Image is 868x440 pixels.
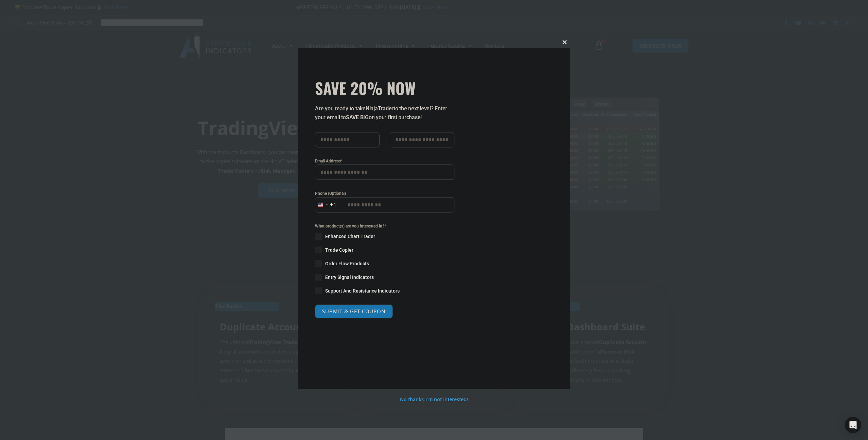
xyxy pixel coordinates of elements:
span: Support And Resistance Indicators [325,287,400,294]
a: No thanks, I’m not interested! [400,396,468,403]
label: Trade Copier [315,247,454,253]
label: Email Address [315,158,454,164]
button: SUBMIT & GET COUPON [315,304,393,318]
button: Selected country [315,197,337,213]
label: Support And Resistance Indicators [315,287,454,294]
h3: SAVE 20% NOW [315,78,454,97]
div: Open Intercom Messenger [845,417,861,433]
label: Phone (Optional) [315,190,454,197]
span: Enhanced Chart Trader [325,233,375,240]
label: Enhanced Chart Trader [315,233,454,240]
label: Entry Signal Indicators [315,274,454,281]
div: +1 [330,201,337,209]
strong: NinjaTrader [366,105,394,112]
label: Order Flow Products [315,260,454,267]
p: Are you ready to take to the next level? Enter your email to on your first purchase! [315,104,454,122]
span: Trade Copier [325,247,353,253]
span: What product(s) are you interested in? [315,223,454,230]
span: Order Flow Products [325,260,369,267]
span: Entry Signal Indicators [325,274,374,281]
strong: SAVE BIG [346,114,369,121]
